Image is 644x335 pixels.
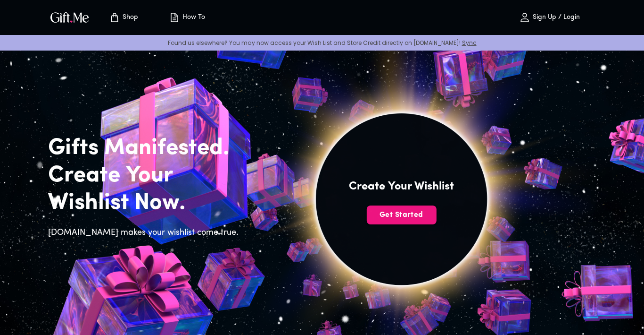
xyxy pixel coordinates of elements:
span: Get Started [366,210,436,220]
button: Sign Up / Login [502,2,596,33]
h6: [DOMAIN_NAME] makes your wishlist come true. [48,226,244,240]
h4: Create Your Wishlist [349,179,454,194]
button: Get Started [366,206,436,224]
img: how-to.svg [169,12,180,23]
button: GiftMe Logo [48,12,92,23]
h2: Wishlist Now. [48,189,244,217]
button: Store page [98,2,149,33]
h2: Gifts Manifested. [48,135,244,162]
p: How To [180,14,205,22]
a: Sync [462,39,477,47]
button: How To [161,2,213,33]
img: GiftMe Logo [49,10,91,24]
p: Found us elsewhere? You may now access your Wish List and Store Credit directly on [DOMAIN_NAME]! [8,39,636,47]
p: Sign Up / Login [530,14,580,22]
h2: Create Your [48,162,244,189]
p: Shop [120,14,138,22]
